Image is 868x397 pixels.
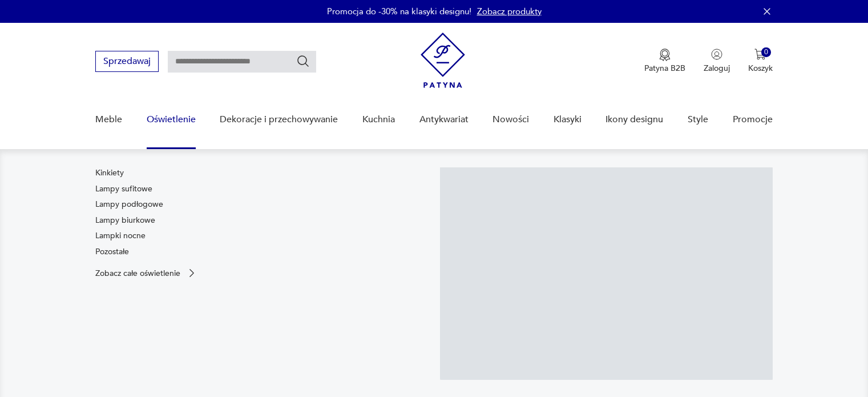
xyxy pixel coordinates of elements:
[95,58,159,66] a: Sprzedawaj
[704,63,730,74] p: Zaloguj
[748,63,773,74] p: Koszyk
[95,183,152,195] a: Lampy sufitowe
[147,98,196,142] a: Oświetlenie
[644,49,685,74] a: Ikona medaluPatyna B2B
[688,98,708,142] a: Style
[362,98,395,142] a: Kuchnia
[419,98,469,142] a: Antykwariat
[754,49,766,60] img: Ikona koszyka
[95,267,197,279] a: Zobacz całe oświetlenie
[492,98,529,142] a: Nowości
[733,98,773,142] a: Promocje
[95,199,163,210] a: Lampy podłogowe
[220,98,338,142] a: Dekoracje i przechowywanie
[605,98,663,142] a: Ikony designu
[554,98,582,142] a: Klasyki
[748,49,773,74] button: 0Koszyk
[644,49,685,74] button: Patyna B2B
[95,215,155,226] a: Lampy biurkowe
[644,63,685,74] p: Patyna B2B
[761,47,771,57] div: 0
[95,51,159,72] button: Sprzedawaj
[95,167,124,179] a: Kinkiety
[296,54,310,68] button: Szukaj
[95,98,122,142] a: Meble
[477,6,542,17] a: Zobacz produkty
[327,6,471,17] p: Promocja do -30% na klasyki designu!
[704,49,730,74] button: Zaloguj
[659,49,671,61] img: Ikona medalu
[95,270,180,277] p: Zobacz całe oświetlenie
[711,49,722,60] img: Ikonka użytkownika
[95,230,146,242] a: Lampki nocne
[95,246,129,258] a: Pozostałe
[421,33,465,88] img: Patyna - sklep z meblami i dekoracjami vintage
